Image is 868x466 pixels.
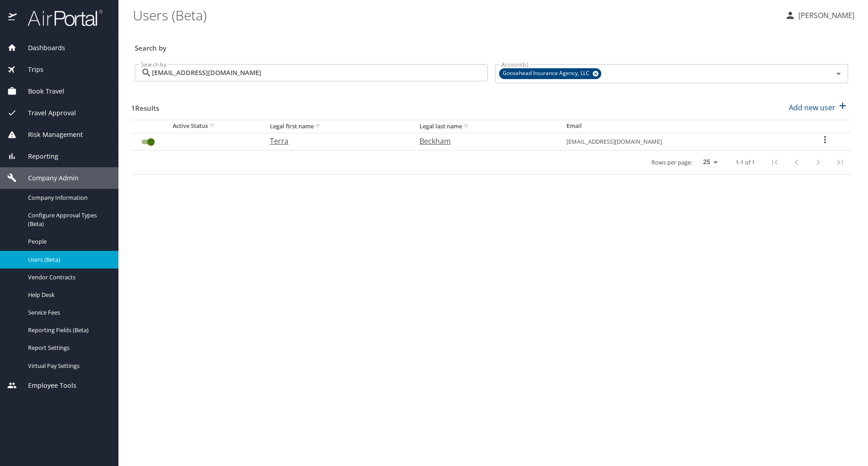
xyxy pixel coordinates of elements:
[651,160,692,165] p: Rows per page:
[131,120,263,133] th: Active Status
[17,381,76,391] span: Employee Tools
[462,122,471,131] button: sort
[28,326,108,334] span: Reporting Fields (Beta)
[28,273,108,282] span: Vendor Contracts
[17,108,76,118] span: Travel Approval
[28,255,108,264] span: Users (Beta)
[270,136,401,146] p: Terra
[263,120,412,133] th: Legal first name
[420,136,548,146] p: Beckham
[781,7,858,24] button: [PERSON_NAME]
[28,193,108,202] span: Company Information
[28,237,108,246] span: People
[796,10,854,21] p: [PERSON_NAME]
[152,64,488,81] input: Search by name or email
[17,65,43,75] span: Trips
[131,120,852,174] table: User Search Table
[832,67,845,80] button: Open
[17,86,64,96] span: Book Travel
[17,173,79,183] span: Company Admin
[696,155,721,169] select: rows per page
[28,344,108,352] span: Report Settings
[736,160,755,165] p: 1-1 of 1
[559,120,798,133] th: Email
[28,211,108,228] span: Configure Approval Types (Beta)
[314,122,323,131] button: sort
[559,133,798,150] td: [EMAIL_ADDRESS][DOMAIN_NAME]
[131,98,159,113] h3: 1 Results
[17,130,83,140] span: Risk Management
[499,68,601,79] div: Goosehead Insurance Agency, LLC
[785,98,852,118] button: Add new user
[18,9,103,27] img: airportal-logo.png
[17,43,65,53] span: Dashboards
[8,9,18,27] img: icon-airportal.png
[28,291,108,299] span: Help Desk
[135,38,848,53] h3: Search by
[28,362,108,370] span: Virtual Pay Settings
[133,1,778,29] h1: Users (Beta)
[208,122,217,131] button: sort
[499,69,595,78] span: Goosehead Insurance Agency, LLC
[28,308,108,317] span: Service Fees
[17,151,58,161] span: Reporting
[412,120,559,133] th: Legal last name
[789,102,835,113] p: Add new user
